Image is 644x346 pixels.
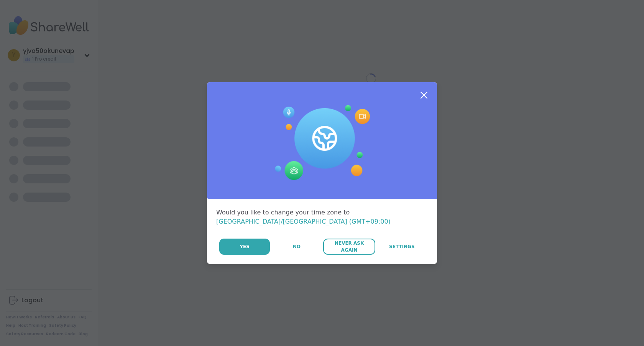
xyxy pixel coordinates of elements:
[389,243,415,250] span: Settings
[216,218,391,225] span: [GEOGRAPHIC_DATA]/[GEOGRAPHIC_DATA] (GMT+09:00)
[240,243,250,250] span: Yes
[216,208,428,226] div: Would you like to change your time zone to
[327,240,371,254] span: Never Ask Again
[271,239,322,255] button: No
[376,239,428,255] a: Settings
[274,105,370,180] img: Session Experience
[219,239,270,255] button: Yes
[293,243,301,250] span: No
[323,239,375,255] button: Never Ask Again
